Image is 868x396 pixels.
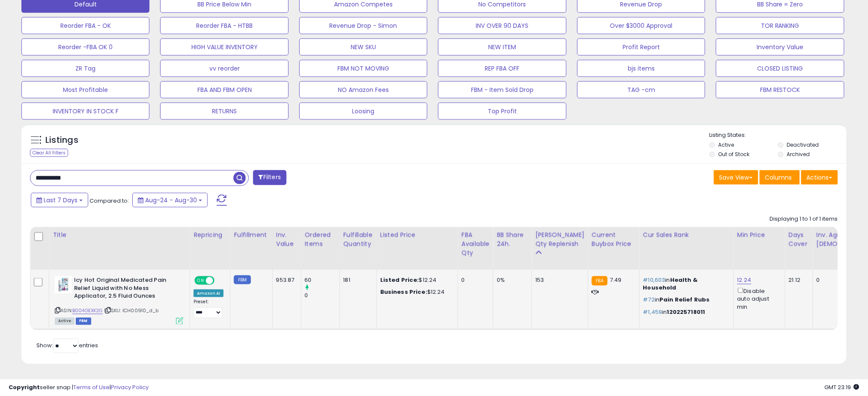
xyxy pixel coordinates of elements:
button: RETURNS [160,103,288,120]
div: Days Cover [789,231,809,248]
div: 0% [497,276,525,284]
span: #72 [643,296,655,304]
button: Loosing [299,103,427,120]
button: NEW SKU [299,38,427,56]
button: CLOSED LISTING [716,60,844,77]
a: B004GEXK2G [72,307,103,314]
span: #1,459 [643,308,662,316]
label: Active [719,141,734,148]
button: FBM NOT MOVING [299,60,427,77]
button: Reorder FBA - HTBB [160,17,288,34]
span: #10,603 [643,276,665,284]
button: ZR Tag [21,60,149,77]
button: Top Profit [438,103,566,120]
div: Current Buybox Price [592,231,636,248]
div: Fulfillable Quantity [343,231,373,248]
a: 12.24 [737,276,752,284]
button: bjs items [577,60,705,77]
button: Actions [801,170,838,185]
strong: Copyright [9,383,40,391]
label: Deactivated [787,141,819,148]
div: Displaying 1 to 1 of 1 items [770,215,838,223]
div: 0 [462,276,486,284]
div: Repricing [194,231,227,239]
span: Columns [765,173,792,182]
span: 7.49 [610,276,622,284]
button: Reorder FBA - OK [21,17,149,34]
small: FBA [592,276,608,286]
div: Title [53,231,186,239]
span: Last 7 Days [44,196,78,204]
button: NEW ITEM [438,38,566,56]
small: FBM [234,275,251,284]
button: Aug-24 - Aug-30 [132,193,208,207]
span: ON [195,277,206,284]
th: Please note that this number is a calculation based on your required days of coverage and your ve... [532,227,588,270]
span: 2025-09-7 23:19 GMT [825,383,859,391]
label: Out of Stock [719,151,750,158]
b: Icy Hot Original Medicated Pain Relief Liquid with No Mess Applicator, 2.5 Fluid Ounces [74,276,178,302]
div: Inv. value [276,231,298,248]
button: FBM - Item Sold Drop [438,81,566,98]
div: FBA Available Qty [462,231,489,257]
button: INVENTORY IN STOCK F [21,103,149,120]
button: Revenue Drop - Simon [299,17,427,34]
button: TAG -cm [577,81,705,98]
button: Inventory Value [716,38,844,56]
div: Min Price [737,231,781,239]
span: FBM [76,318,91,325]
div: $12.24 [380,276,451,284]
div: Ordered Items [305,231,336,248]
button: Save View [714,170,758,185]
button: Last 7 Days [31,193,88,207]
a: Privacy Policy [111,383,149,391]
span: Pain Relief Rubs [660,296,710,304]
div: 21.12 [789,276,806,284]
button: Filters [253,170,286,185]
p: in [643,308,727,316]
p: Listing States: [710,131,847,139]
div: 0 [305,292,340,299]
button: Profit Report [577,38,705,56]
span: OFF [213,277,227,284]
div: 953.87 [276,276,295,284]
button: REP FBA OFF [438,60,566,77]
h5: Listings [45,134,78,146]
div: BB Share 24h. [497,231,528,248]
span: Show: entries [36,342,98,350]
button: HIGH VALUE INVENTORY [160,38,288,56]
div: Listed Price [380,231,454,239]
div: Disable auto adjust min [737,286,779,311]
button: INV OVER 90 DAYS [438,17,566,34]
div: seller snap | | [9,384,149,392]
p: in [643,296,727,304]
div: 181 [343,276,370,284]
button: FBM RESTOCK [716,81,844,98]
span: Aug-24 - Aug-30 [145,196,197,204]
div: ASIN: [55,276,183,324]
div: Preset: [194,299,224,318]
p: in [643,276,727,292]
a: Terms of Use [73,383,110,391]
button: Most Profitable [21,81,149,98]
button: NO Amazon Fees [299,81,427,98]
span: 120225718011 [667,308,705,316]
div: 60 [305,276,340,284]
b: Business Price: [380,288,427,296]
div: [PERSON_NAME] Qty Replenish [535,231,585,248]
span: Health & Household [643,276,698,292]
div: Clear All Filters [30,149,68,157]
button: Over $3000 Approval [577,17,705,34]
span: | SKU: ICH00910_d_b [104,307,158,314]
span: All listings currently available for purchase on Amazon [55,318,75,325]
div: $12.24 [380,288,451,296]
div: Fulfillment [234,231,268,239]
button: TOR RANKING [716,17,844,34]
div: 153 [535,276,582,284]
b: Listed Price: [380,276,419,284]
div: Amazon AI [194,290,224,297]
img: 41mVI-ArtqL._SL40_.jpg [55,276,72,293]
span: Compared to: [89,197,129,205]
button: Columns [760,170,800,185]
button: Reorder -FBA OK 0 [21,38,149,56]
